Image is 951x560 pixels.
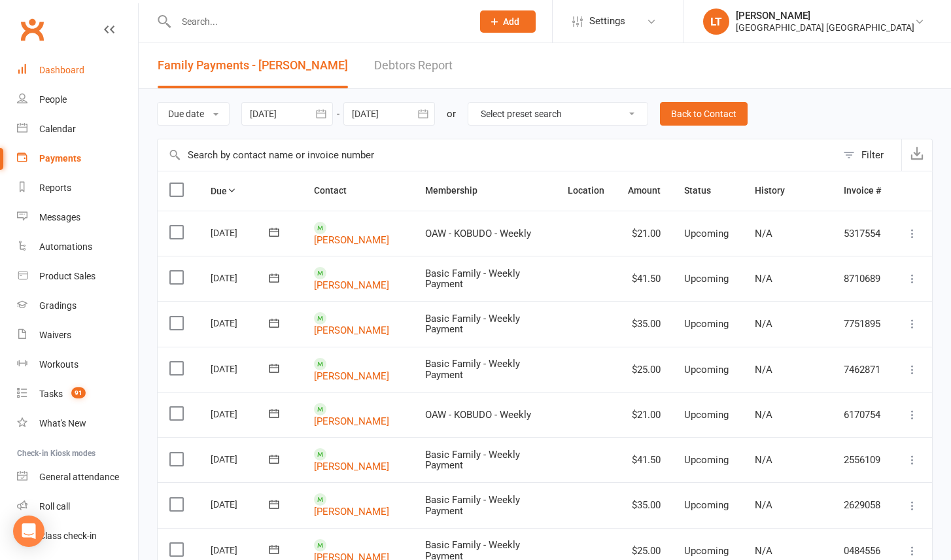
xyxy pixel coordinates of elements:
td: $21.00 [616,211,672,256]
div: Messages [39,212,80,222]
div: Calendar [39,124,76,134]
div: People [39,94,67,105]
a: Calendar [17,114,138,144]
span: Basic Family - Weekly Payment [425,358,520,381]
div: LT [703,9,729,35]
span: N/A [755,364,772,376]
a: Reports [17,173,138,203]
button: Add [480,10,536,33]
th: Contact [302,171,413,210]
span: N/A [755,228,772,239]
div: [DATE] [211,359,271,379]
a: Workouts [17,350,138,379]
span: Basic Family - Weekly Payment [425,313,520,336]
div: [DATE] [211,222,271,243]
div: Open Intercom Messenger [13,516,44,547]
span: Family Payments - [PERSON_NAME] [158,58,348,72]
span: N/A [755,499,772,511]
th: Membership [413,171,557,210]
a: [PERSON_NAME] [314,279,389,291]
button: Family Payments - [PERSON_NAME] [158,43,348,88]
span: OAW - KOBUDO - Weekly [425,228,531,239]
td: 7462871 [832,347,893,392]
span: Upcoming [684,409,729,421]
th: Location [556,171,616,210]
span: Upcoming [684,318,729,330]
span: N/A [755,454,772,466]
a: General attendance kiosk mode [17,463,138,492]
a: [PERSON_NAME] [314,370,389,381]
div: Workouts [39,359,78,370]
a: What's New [17,409,138,438]
span: Basic Family - Weekly Payment [425,449,520,472]
a: Debtors Report [374,43,453,88]
a: Product Sales [17,262,138,291]
th: History [743,171,832,210]
th: Status [672,171,743,210]
span: Basic Family - Weekly Payment [425,494,520,517]
a: [PERSON_NAME] [314,461,389,472]
td: 2629058 [832,482,893,527]
td: 5317554 [832,211,893,256]
a: Gradings [17,291,138,321]
div: Product Sales [39,271,95,281]
div: Filter [861,147,884,163]
a: [PERSON_NAME] [314,324,389,336]
a: Clubworx [16,13,48,46]
div: [DATE] [211,540,271,560]
span: Upcoming [684,273,729,285]
td: $41.50 [616,437,672,482]
button: Filter [837,139,901,171]
a: Roll call [17,492,138,521]
div: Dashboard [39,65,84,75]
div: [DATE] [211,313,271,333]
td: $41.50 [616,256,672,301]
div: or [447,106,456,122]
div: [DATE] [211,268,271,288]
span: N/A [755,409,772,421]
td: $25.00 [616,347,672,392]
a: [PERSON_NAME] [314,415,389,427]
div: Payments [39,153,81,164]
td: 2556109 [832,437,893,482]
div: Tasks [39,389,63,399]
a: [PERSON_NAME] [314,506,389,517]
span: Upcoming [684,364,729,376]
div: [DATE] [211,449,271,469]
a: Dashboard [17,56,138,85]
span: N/A [755,273,772,285]
a: Class kiosk mode [17,521,138,551]
span: OAW - KOBUDO - Weekly [425,409,531,421]
td: 8710689 [832,256,893,301]
div: Automations [39,241,92,252]
span: Basic Family - Weekly Payment [425,268,520,290]
th: Invoice # [832,171,893,210]
th: Due [199,171,302,210]
td: $35.00 [616,482,672,527]
div: Gradings [39,300,77,311]
span: Upcoming [684,454,729,466]
a: [PERSON_NAME] [314,234,389,246]
div: [GEOGRAPHIC_DATA] [GEOGRAPHIC_DATA] [736,22,914,33]
a: Tasks 91 [17,379,138,409]
span: N/A [755,545,772,557]
span: 91 [71,387,86,398]
a: Waivers [17,321,138,350]
div: Class check-in [39,531,97,541]
td: 6170754 [832,392,893,437]
span: Settings [589,7,625,36]
div: Waivers [39,330,71,340]
div: [DATE] [211,404,271,424]
a: People [17,85,138,114]
input: Search by contact name or invoice number [158,139,837,171]
a: Back to Contact [660,102,748,126]
a: Payments [17,144,138,173]
th: Amount [616,171,672,210]
button: Due date [157,102,230,126]
a: Automations [17,232,138,262]
td: 7751895 [832,301,893,346]
span: Upcoming [684,228,729,239]
a: Messages [17,203,138,232]
div: Roll call [39,501,70,512]
div: What's New [39,418,86,429]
